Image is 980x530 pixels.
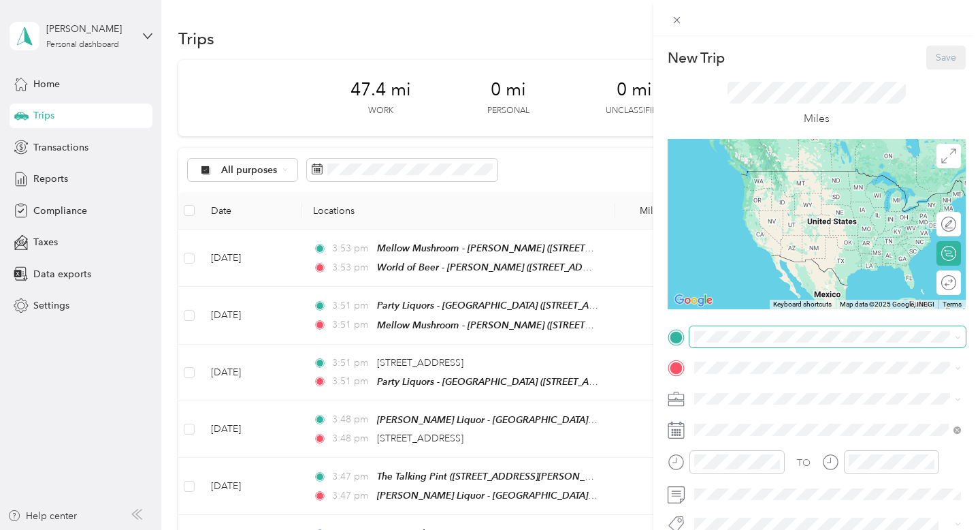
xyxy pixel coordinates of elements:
p: New Trip [668,48,725,67]
p: Miles [804,110,830,127]
div: TO [797,456,811,470]
a: Open this area in Google Maps (opens a new window) [671,292,716,309]
img: Google [671,292,716,309]
button: Keyboard shortcuts [773,300,832,309]
span: Map data ©2025 Google, INEGI [840,300,934,308]
iframe: Everlance-gr Chat Button Frame [904,454,980,530]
